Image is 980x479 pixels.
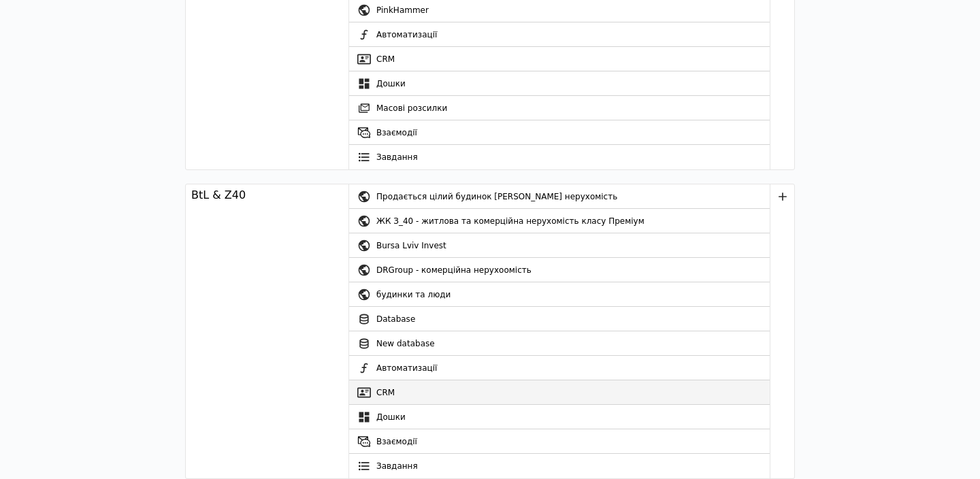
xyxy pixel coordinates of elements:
[349,307,770,331] a: Database
[349,454,770,478] a: Завдання
[349,380,770,405] a: CRM
[349,282,770,307] a: будинки та люди
[349,184,770,209] a: Продається цілий будинок [PERSON_NAME] нерухомість
[376,282,770,307] div: будинки та люди
[349,429,770,454] a: Взаємодії
[349,233,770,258] a: Bursa Lviv Invest
[376,233,770,258] div: Bursa Lviv Invest
[349,405,770,429] a: Дошки
[349,209,770,233] a: ЖК З_40 - житлова та комерційна нерухомість класу Преміум
[376,209,770,233] div: ЖК З_40 - житлова та комерційна нерухомість класу Преміум
[349,331,770,356] a: New database
[349,120,770,145] a: Взаємодії
[349,258,770,282] a: DRGroup - комерційна нерухоомість
[349,22,770,47] a: Автоматизації
[349,145,770,169] a: Завдання
[349,356,770,380] a: Автоматизації
[376,258,770,282] div: DRGroup - комерційна нерухоомість
[349,96,770,120] a: Масові розсилки
[349,71,770,96] a: Дошки
[191,187,246,203] div: BtL & Z40
[349,47,770,71] a: CRM
[376,184,770,209] div: Продається цілий будинок [PERSON_NAME] нерухомість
